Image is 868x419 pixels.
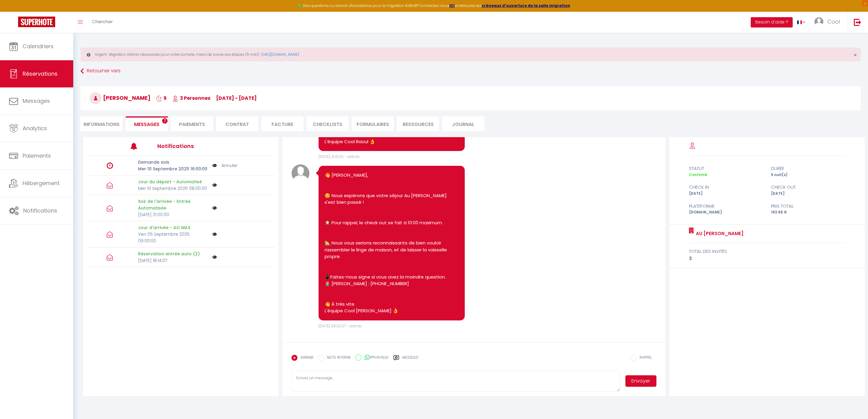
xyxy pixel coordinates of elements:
label: NOTE INTERNE [324,355,351,361]
span: [DATE] 08:02:27 - airbnb [319,323,362,329]
span: 5 [156,95,167,102]
p: Soir de l'arrivée - Entrée Automatisée [138,198,208,211]
label: Modèles [402,355,418,365]
div: Plateforme [685,203,767,210]
label: WhatsApp [361,354,389,361]
div: statut [685,165,767,172]
p: Mer 10 Septembre 2025 16:00:00 [138,165,208,172]
p: [DATE] 18:14:07 [138,257,208,264]
span: [DATE] - [DATE] [216,95,257,102]
p: Réservation entrée auto (2) [138,250,208,257]
li: Paiements [171,116,213,131]
li: FORMULAIRES [352,116,394,131]
span: Cool [827,18,840,25]
img: avatar.png [291,164,310,182]
div: [DATE] [767,191,849,197]
div: total des invités [689,248,845,255]
img: NO IMAGE [212,232,217,237]
img: logout [854,18,861,26]
div: 193.65 € [767,209,849,215]
p: Ven 05 Septembre 2025 09:00:00 [138,231,208,244]
a: Annuler [222,162,237,169]
p: [DATE] 21:00:00 [138,211,208,218]
div: [DATE] [685,191,767,197]
button: Ouvrir le widget de chat LiveChat [5,2,23,20]
p: Mer 10 Septembre 2025 08:00:00 [138,185,208,192]
pre: 👋 [PERSON_NAME], ☺️ Nous espérons que votre séjour Au [PERSON_NAME] s'est bien passé ! 🕰️ Pour ra... [325,172,458,314]
a: créneaux d'ouverture de la salle migration [482,3,570,8]
label: RAPPEL [637,355,652,361]
span: [DATE] 21:01:00 - airbnb [319,154,360,159]
li: Ressources [397,116,439,131]
div: [DOMAIN_NAME] [685,209,767,215]
span: Messages [134,121,159,128]
span: Analytics [23,124,47,132]
label: AIRBNB [297,355,313,361]
button: Besoin d'aide ? [751,17,793,27]
img: NO IMAGE [212,162,217,169]
a: Au [PERSON_NAME] [694,230,744,237]
a: [URL][DOMAIN_NAME] [262,52,299,57]
div: Urgent : Migration Airbnb nécessaire pour votre compte, merci de suivre ces étapes (5 min) - [80,48,861,61]
div: durée [767,165,849,172]
div: 3 [689,255,845,262]
span: Réservations [23,70,58,77]
img: NO IMAGE [212,206,217,210]
img: ... [814,17,823,26]
a: ... Cool [810,12,848,33]
span: Hébergement [23,179,60,187]
span: 7 [162,118,168,124]
li: CHECKLISTS [307,116,349,131]
li: Facture [261,116,303,131]
span: 3 Personnes [172,95,210,102]
div: Prix total [767,203,849,210]
p: Demande avis [138,159,208,165]
span: × [854,51,857,59]
li: Contrat [216,116,258,131]
span: [PERSON_NAME] [90,94,150,102]
button: Close [854,52,857,58]
button: Envoyer [625,375,656,387]
img: NO IMAGE [212,183,217,187]
span: Paiements [23,152,51,159]
img: Super Booking [18,17,55,27]
span: Chercher [92,18,113,25]
span: Confirmé [689,172,707,177]
div: check out [767,184,849,191]
div: 5 nuit(s) [767,172,849,178]
a: Chercher [87,12,117,33]
span: Notifications [23,207,57,214]
img: NO IMAGE [212,255,217,260]
a: ICI [449,3,455,8]
a: Retourner vers [80,66,861,77]
span: Calendriers [23,43,54,50]
li: Informations [80,116,123,131]
div: check in [685,184,767,191]
h3: Notifications [157,139,235,153]
p: Jour du départ - Automatisé [138,178,208,185]
p: Jour d'arrivée - AG MAX [138,224,208,231]
li: Journal [442,116,484,131]
span: Messages [23,97,50,105]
